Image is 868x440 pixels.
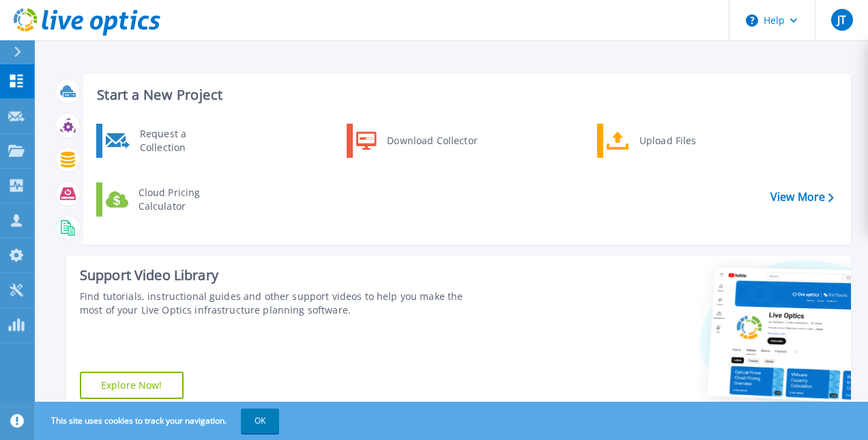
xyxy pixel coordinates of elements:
[96,124,236,158] a: Request a Collection
[837,14,846,25] span: JT
[133,127,233,154] div: Request a Collection
[347,124,487,158] a: Download Collector
[633,127,734,154] div: Upload Files
[597,124,737,158] a: Upload Files
[770,191,834,204] a: View More
[241,409,279,433] button: OK
[38,409,279,433] span: This site uses cookies to track your navigation.
[80,372,184,399] a: Explore Now!
[97,87,833,102] h3: Start a New Project
[132,186,233,213] div: Cloud Pricing Calculator
[380,127,483,154] div: Download Collector
[80,266,488,284] div: Support Video Library
[96,182,236,217] a: Cloud Pricing Calculator
[80,290,488,317] div: Find tutorials, instructional guides and other support videos to help you make the most of your L...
